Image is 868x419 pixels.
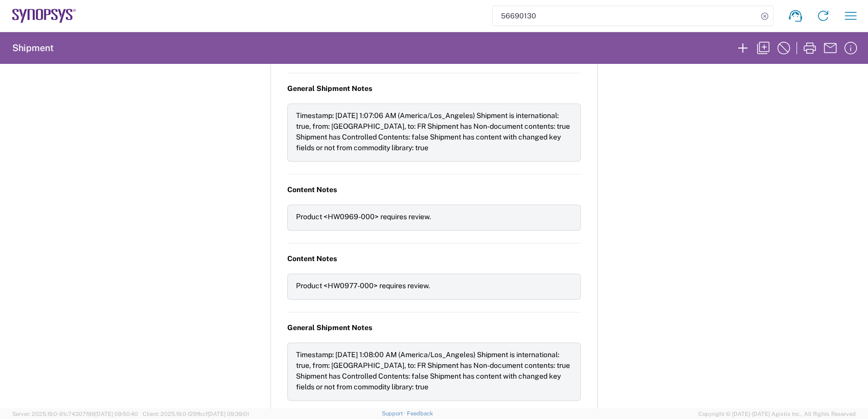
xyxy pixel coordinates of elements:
[287,322,372,333] span: General Shipment Notes
[698,409,856,418] span: Copyright © [DATE]-[DATE] Agistix Inc., All Rights Reserved
[296,349,572,392] div: Timestamp: [DATE] 1:08:00 AM (America/Los_Angeles) Shipment is international: true, from: [GEOGRA...
[208,411,249,417] span: [DATE] 09:39:01
[287,184,337,195] span: Content Notes
[12,42,54,54] h2: Shipment
[143,411,249,417] span: Client: 2025.19.0-129fbcf
[287,83,372,94] span: General Shipment Notes
[296,280,572,291] div: Product <HW0977-000> requires review.
[381,410,407,416] a: Support
[493,6,758,26] input: Shipment, tracking or reference number
[407,410,433,416] a: Feedback
[296,211,572,222] div: Product <HW0969-000> requires review.
[12,411,138,417] span: Server: 2025.19.0-91c74307f99
[95,411,138,417] span: [DATE] 09:50:40
[296,110,572,153] div: Timestamp: [DATE] 1:07:06 AM (America/Los_Angeles) Shipment is international: true, from: [GEOGRA...
[287,253,337,264] span: Content Notes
